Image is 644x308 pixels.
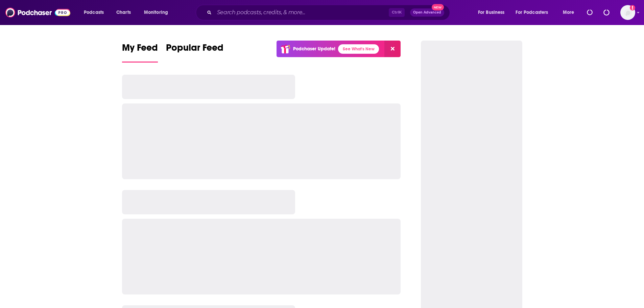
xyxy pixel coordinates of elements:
a: See What's New [338,44,379,54]
span: My Feed [122,42,158,57]
div: Search podcasts, credits, & more... [202,5,456,20]
button: Open AdvancedNew [410,8,444,17]
span: Charts [116,8,131,17]
p: Podchaser Update! [293,46,335,52]
button: open menu [473,7,513,18]
button: Show profile menu [620,5,635,20]
input: Search podcasts, credits, & more... [214,7,389,18]
span: New [432,4,444,10]
button: open menu [139,7,177,18]
span: Logged in as dresnic [620,5,635,20]
span: For Business [478,8,505,17]
span: Open Advanced [413,11,441,14]
svg: Email not verified [630,5,635,10]
span: Podcasts [84,8,104,17]
span: Monitoring [144,8,168,17]
button: open menu [511,7,558,18]
a: Charts [112,7,135,18]
img: User Profile [620,5,635,20]
span: Popular Feed [166,42,223,57]
button: open menu [79,7,113,18]
button: open menu [558,7,583,18]
span: For Podcasters [516,8,548,17]
span: More [563,8,574,17]
span: Ctrl K [389,8,405,17]
a: My Feed [122,42,158,63]
a: Popular Feed [166,42,223,63]
img: Podchaser - Follow, Share and Rate Podcasts [5,6,70,19]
